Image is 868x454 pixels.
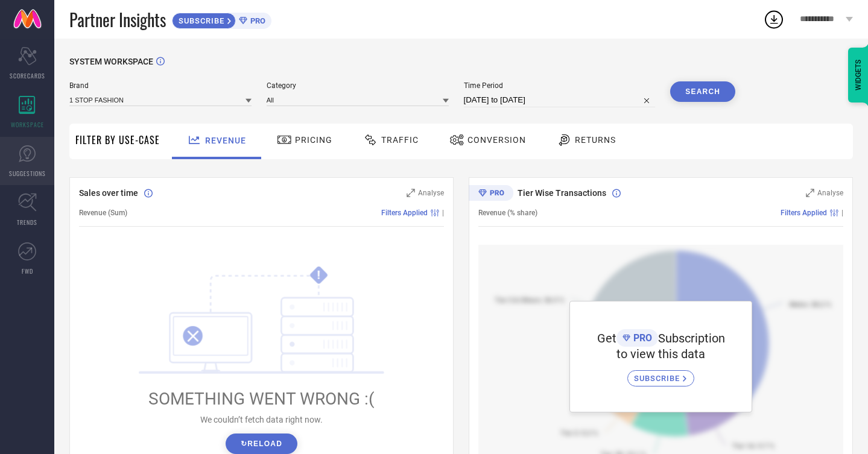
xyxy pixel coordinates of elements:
[11,120,44,129] span: WORKSPACE
[17,218,37,227] span: TRENDS
[806,189,814,197] svg: Zoom
[69,57,153,66] span: SYSTEM WORKSPACE
[518,188,606,198] span: Tier Wise Transactions
[817,189,843,197] span: Analyse
[467,135,526,145] span: Conversion
[763,8,785,30] div: Open download list
[627,361,694,386] a: SUBSCRIBE
[381,209,428,217] span: Filters Applied
[172,10,271,29] a: SUBSCRIBEPRO
[205,136,246,145] span: Revenue
[9,169,46,178] span: SUGGESTIONS
[69,81,252,90] span: Brand
[79,188,138,198] span: Sales over time
[575,135,616,145] span: Returns
[418,189,444,197] span: Analyse
[10,71,45,80] span: SCORECARDS
[317,268,320,282] tspan: !
[841,209,843,217] span: |
[781,209,827,217] span: Filters Applied
[464,81,656,90] span: Time Period
[69,7,166,32] span: Partner Insights
[295,135,332,145] span: Pricing
[597,331,616,345] span: Get
[478,209,537,217] span: Revenue (% share)
[634,374,683,383] span: SUBSCRIBE
[630,332,652,344] span: PRO
[267,81,449,90] span: Category
[616,347,705,361] span: to view this data
[658,331,725,345] span: Subscription
[200,415,323,424] span: We couldn’t fetch data right now.
[226,434,297,454] button: ↻Reload
[442,209,444,217] span: |
[464,93,656,107] input: Select time period
[247,16,265,25] span: PRO
[75,133,160,147] span: Filter By Use-Case
[79,209,127,217] span: Revenue (Sum)
[469,185,513,203] div: Premium
[670,81,735,102] button: Search
[173,16,227,25] span: SUBSCRIBE
[407,189,415,197] svg: Zoom
[381,135,419,145] span: Traffic
[22,266,33,276] span: FWD
[148,389,375,409] span: SOMETHING WENT WRONG :(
